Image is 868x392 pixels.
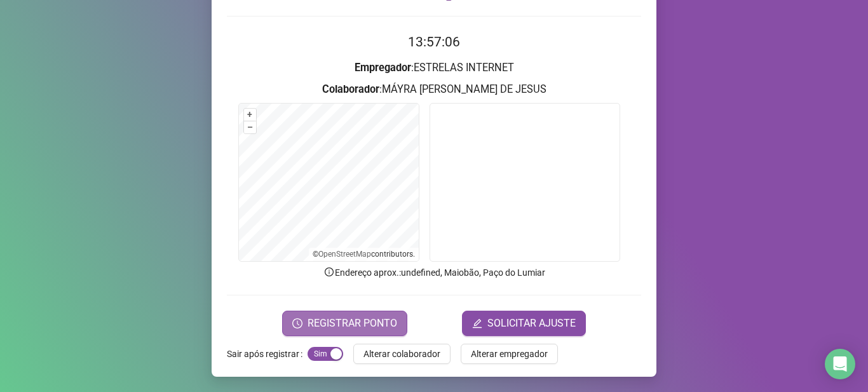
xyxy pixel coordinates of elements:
[227,266,641,280] p: Endereço aprox. : undefined, Maiobão, Paço do Lumiar
[462,311,586,336] button: editSOLICITAR AJUSTE
[353,344,451,364] button: Alterar colaborador
[308,316,397,331] span: REGISTRAR PONTO
[313,250,415,259] li: © contributors.
[244,121,256,133] button: –
[323,266,335,278] span: info-circle
[282,311,407,336] button: REGISTRAR PONTO
[472,318,482,328] span: edit
[227,344,308,364] label: Sair após registrar
[355,62,411,74] strong: Empregador
[292,318,302,328] span: clock-circle
[487,316,576,331] span: SOLICITAR AJUSTE
[227,60,641,76] h3: : ESTRELAS INTERNET
[408,34,460,50] time: 13:57:06
[244,109,256,121] button: +
[227,81,641,98] h3: : MÁYRA [PERSON_NAME] DE JESUS
[825,349,855,379] div: Open Intercom Messenger
[318,250,371,259] a: OpenStreetMap
[322,83,379,95] strong: Colaborador
[461,344,558,364] button: Alterar empregador
[363,347,440,361] span: Alterar colaborador
[471,347,548,361] span: Alterar empregador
